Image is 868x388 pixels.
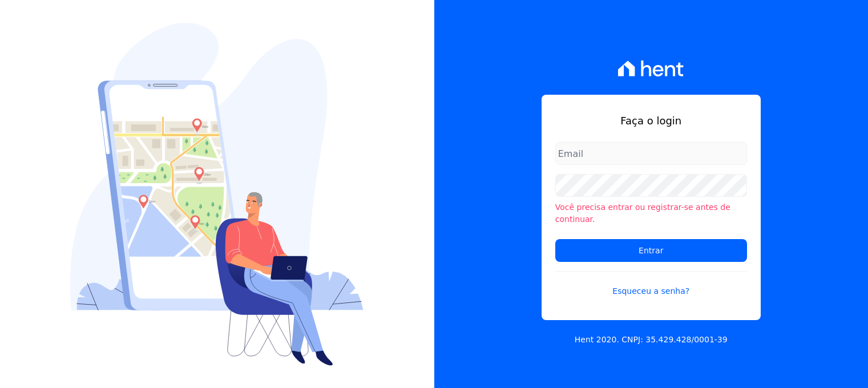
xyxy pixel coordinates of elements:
li: Você precisa entrar ou registrar-se antes de continuar. [555,201,747,225]
input: Email [555,142,747,165]
input: Entrar [555,239,747,262]
img: Login [70,23,364,366]
a: Esqueceu a senha? [555,271,747,297]
p: Hent 2020. CNPJ: 35.429.428/0001-39 [575,334,728,346]
h1: Faça o login [555,113,747,128]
